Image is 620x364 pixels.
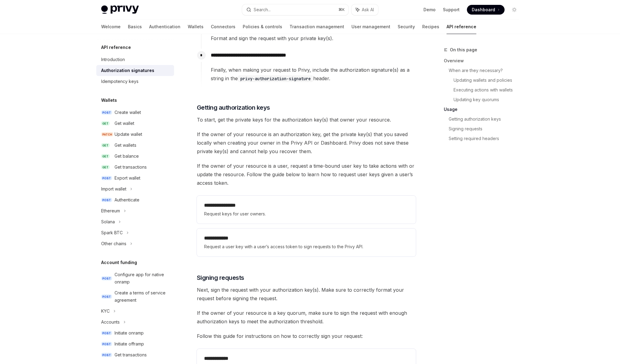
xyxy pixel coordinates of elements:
span: Finally, when making your request to Privy, include the authorization signature(s) as a string in... [211,66,416,83]
div: Get transactions [115,351,147,359]
span: ⌘ K [338,7,345,12]
a: API reference [447,19,476,34]
div: KYC [101,307,110,315]
span: Follow this guide for instructions on how to correctly sign your request: [197,332,416,340]
a: Demo [423,7,436,13]
div: Import wallet [101,185,126,193]
a: POSTInitiate onramp [96,328,174,338]
a: GETGet transactions [96,162,174,173]
span: If the owner of your resource is an authorization key, get the private key(s) that you saved loca... [197,130,416,156]
span: Ask AI [362,7,374,13]
div: Create wallet [115,109,141,116]
a: Welcome [101,19,121,34]
div: Authenticate [115,196,139,204]
a: Authentication [149,19,180,34]
div: Spark BTC [101,229,123,236]
a: Updating key quorums [454,95,524,105]
a: Dashboard [467,5,505,15]
a: GETGet wallet [96,118,174,129]
a: Usage [444,105,524,114]
a: Idempotency keys [96,76,174,87]
span: POST [101,353,112,357]
span: GET [101,165,110,170]
span: Request keys for user owners. [204,210,409,218]
span: POST [101,331,112,335]
a: POSTGet transactions [96,349,174,360]
div: Search... [254,6,271,13]
a: Executing actions with wallets [454,85,524,95]
div: Initiate offramp [115,340,144,348]
a: Wallets [188,19,204,34]
div: Export wallet [115,174,140,182]
a: When are they necessary? [449,66,524,75]
span: To start, get the private keys for the authorization key(s) that owner your resource. [197,115,416,124]
span: On this page [450,46,477,53]
span: GET [101,154,110,159]
div: Introduction [101,56,125,63]
a: POSTConfigure app for native onramp [96,269,174,287]
h5: Account funding [101,259,137,266]
div: Create a terms of service agreement [115,289,170,304]
a: POSTAuthenticate [96,194,174,205]
span: Dashboard [472,7,495,13]
span: POST [101,198,112,202]
a: Authorization signatures [96,65,174,76]
div: Solana [101,218,115,225]
div: Accounts [101,318,120,326]
a: Support [443,7,460,13]
code: privy-authorization-signature [238,75,313,82]
span: GET [101,121,110,126]
div: Configure app for native onramp [115,271,170,286]
a: Setting required headers [449,134,524,143]
span: If the owner of your resource is a user, request a time-bound user key to take actions with or up... [197,162,416,187]
span: POST [101,110,112,115]
div: Initiate onramp [115,329,144,337]
a: Policies & controls [243,19,282,34]
h5: Wallets [101,97,117,104]
a: POSTExport wallet [96,173,174,184]
div: Get balance [115,153,139,160]
div: Format and sign the request with your private key(s). [211,34,416,43]
a: Transaction management [289,19,344,34]
a: POSTInitiate offramp [96,338,174,349]
button: Ask AI [351,4,378,15]
a: Updating wallets and policies [454,75,524,85]
a: Getting authorization keys [449,114,524,124]
span: Signing requests [197,273,244,282]
img: light logo [101,5,139,14]
a: Connectors [211,19,235,34]
span: POST [101,176,112,180]
button: Toggle dark mode [509,5,519,15]
span: GET [101,143,110,148]
a: GETGet balance [96,151,174,162]
div: Ethereum [101,207,120,215]
a: PATCHUpdate wallet [96,129,174,140]
div: Authorization signatures [101,67,154,74]
a: Security [398,19,415,34]
span: POST [101,342,112,346]
div: Get transactions [115,163,147,171]
a: **** **** ***Request a user key with a user’s access token to sign requests to the Privy API. [197,228,416,256]
span: Next, sign the request with your authorization key(s). Make sure to correctly format your request... [197,286,416,303]
a: Overview [444,56,524,66]
div: Idempotency keys [101,78,139,85]
a: POSTCreate wallet [96,107,174,118]
a: Recipes [422,19,439,34]
div: Get wallets [115,142,136,149]
a: Signing requests [449,124,524,134]
div: Get wallet [115,120,134,127]
span: If the owner of your resource is a key quorum, make sure to sign the request with enough authoriz... [197,309,416,326]
a: POSTCreate a terms of service agreement [96,287,174,306]
span: PATCH [101,132,113,137]
span: Getting authorization keys [197,103,270,112]
a: Basics [128,19,142,34]
span: Request a user key with a user’s access token to sign requests to the Privy API. [204,243,409,250]
a: User management [351,19,390,34]
span: POST [101,294,112,299]
button: Search...⌘K [242,4,348,15]
a: GETGet wallets [96,140,174,151]
div: Update wallet [115,131,142,138]
a: Introduction [96,54,174,65]
span: POST [101,276,112,281]
div: Other chains [101,240,126,247]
